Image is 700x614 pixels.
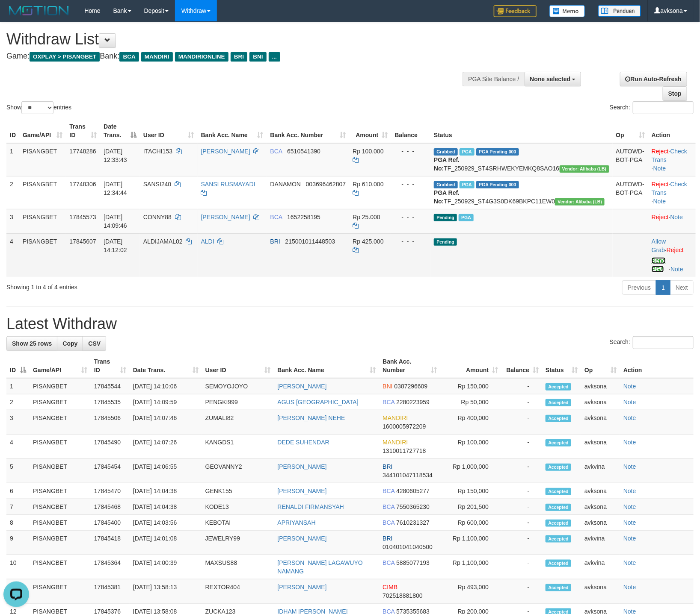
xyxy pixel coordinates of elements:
td: Rp 100,000 [440,435,501,459]
td: Rp 1,100,000 [440,555,501,579]
th: Game/API: activate to sort column ascending [19,119,66,143]
td: avksona [581,378,620,394]
a: Note [623,519,636,526]
span: BCA [383,488,394,494]
a: Previous [622,280,656,295]
td: Rp 201,500 [440,499,501,515]
span: 17845573 [69,214,96,220]
td: avksona [581,410,620,435]
td: - [501,435,542,459]
td: 17845400 [91,515,130,531]
span: MANDIRI [383,439,408,446]
td: avksona [581,579,620,604]
td: avksona [581,515,620,531]
a: Note [623,463,636,470]
td: KODE13 [202,499,274,515]
th: Action [648,119,696,143]
span: ITACHI153 [143,148,172,155]
button: Open LiveChat chat widget [3,3,29,29]
a: Next [670,280,694,295]
td: · · [648,143,696,176]
a: [PERSON_NAME] [278,584,327,590]
td: Rp 600,000 [440,515,501,531]
td: PISANGBET [30,410,91,435]
a: Note [623,559,636,566]
span: BCA [383,399,394,405]
td: avksona [581,483,620,499]
a: [PERSON_NAME] [201,214,250,220]
th: Game/API: activate to sort column ascending [30,354,91,378]
a: Check Trans [652,148,687,163]
a: Note [623,414,636,421]
td: 17845535 [91,394,130,410]
span: BCA [383,519,394,526]
th: ID: activate to sort column descending [6,354,30,378]
td: 4 [6,435,30,459]
a: Note [670,214,683,220]
a: CSV [83,336,106,351]
img: Button%20Memo.svg [549,5,585,17]
td: 8 [6,515,30,531]
td: - [501,531,542,555]
span: OXPLAY > PISANGBET [30,52,100,62]
span: [DATE] 14:12:02 [104,238,127,253]
h4: Game: Bank: [6,52,458,61]
img: panduan.png [598,5,641,17]
span: MANDIRIONLINE [175,52,228,62]
span: Accepted [546,415,571,422]
a: Allow Grab [652,238,666,253]
td: - [501,378,542,394]
a: [PERSON_NAME] [278,535,327,542]
td: 6 [6,483,30,499]
span: PGA [459,214,474,221]
td: avkvina [581,555,620,579]
span: PGA Pending [476,181,519,188]
a: SANSI RUSMAYADI [201,181,255,188]
label: Show entries [6,101,71,114]
td: 5 [6,459,30,483]
td: [DATE] 14:10:06 [130,378,202,394]
a: Note [623,399,636,405]
span: None selected [530,76,571,82]
span: BCA [119,52,139,62]
span: [DATE] 14:09:46 [104,214,127,229]
input: Search: [633,101,694,114]
span: BCA [383,503,394,510]
td: [DATE] 14:03:56 [130,515,202,531]
td: 2 [6,176,19,209]
td: [DATE] 14:09:59 [130,394,202,410]
td: PISANGBET [19,143,66,176]
td: Rp 400,000 [440,410,501,435]
td: PISANGBET [19,209,66,233]
td: KEBOTAI [202,515,274,531]
span: CIMB [383,584,397,590]
td: - [501,555,542,579]
span: Accepted [546,464,571,471]
td: GENK155 [202,483,274,499]
td: 17845381 [91,579,130,604]
div: - - - [394,180,427,188]
h1: Withdraw List [6,31,458,48]
td: KANGDS1 [202,435,274,459]
span: [DATE] 12:34:44 [104,181,127,196]
a: [PERSON_NAME] [201,148,250,155]
td: PISANGBET [30,579,91,604]
th: Balance: activate to sort column ascending [501,354,542,378]
span: 17748286 [69,148,96,155]
span: PGA Pending [476,148,519,156]
span: SANSI240 [143,181,171,188]
td: Rp 150,000 [440,378,501,394]
td: - [501,499,542,515]
span: Grabbed [434,181,458,188]
a: Note [623,439,636,446]
th: User ID: activate to sort column ascending [140,119,198,143]
td: 17845418 [91,531,130,555]
td: - [501,410,542,435]
div: PGA Site Balance / [463,72,524,86]
a: [PERSON_NAME] LAGAWUYO NAMANG [278,559,363,575]
span: MANDIRI [383,414,408,421]
span: BRI [231,52,247,62]
span: Marked by avksona [460,181,475,188]
a: Stop [663,86,687,101]
span: · [652,238,667,253]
